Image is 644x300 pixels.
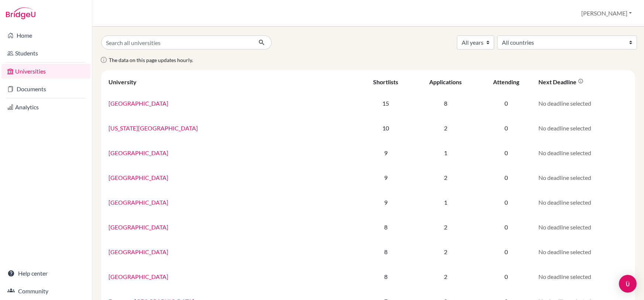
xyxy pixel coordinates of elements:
[109,57,193,63] span: The data on this page updates hourly.
[109,248,168,255] a: [GEOGRAPHIC_DATA]
[538,100,591,107] span: No deadline selected
[1,284,90,299] a: Community
[538,199,591,206] span: No deadline selected
[109,125,198,132] a: [US_STATE][GEOGRAPHIC_DATA]
[538,149,591,156] span: No deadline selected
[413,140,478,165] td: 1
[478,215,534,239] td: 0
[493,78,519,85] div: Attending
[104,73,359,91] th: University
[359,140,413,165] td: 9
[1,266,90,281] a: Help center
[619,275,637,293] div: Open Intercom Messenger
[109,224,168,231] a: [GEOGRAPHIC_DATA]
[359,165,413,190] td: 9
[373,78,398,85] div: Shortlists
[413,264,478,289] td: 2
[478,140,534,165] td: 0
[109,100,168,107] a: [GEOGRAPHIC_DATA]
[1,100,90,115] a: Analytics
[1,28,90,43] a: Home
[1,82,90,96] a: Documents
[359,264,413,289] td: 8
[538,224,591,231] span: No deadline selected
[1,46,90,61] a: Students
[478,190,534,215] td: 0
[478,264,534,289] td: 0
[478,239,534,264] td: 0
[109,273,168,280] a: [GEOGRAPHIC_DATA]
[413,215,478,239] td: 2
[538,248,591,255] span: No deadline selected
[101,35,252,50] input: Search all universities
[359,91,413,116] td: 15
[538,174,591,181] span: No deadline selected
[413,165,478,190] td: 2
[413,116,478,140] td: 2
[109,199,168,206] a: [GEOGRAPHIC_DATA]
[359,190,413,215] td: 9
[538,273,591,280] span: No deadline selected
[478,91,534,116] td: 0
[413,91,478,116] td: 8
[6,7,35,19] img: Bridge-U
[109,174,168,181] a: [GEOGRAPHIC_DATA]
[359,215,413,239] td: 8
[109,149,168,156] a: [GEOGRAPHIC_DATA]
[359,239,413,264] td: 8
[1,64,90,79] a: Universities
[429,78,462,85] div: Applications
[578,6,635,20] button: [PERSON_NAME]
[478,116,534,140] td: 0
[538,125,591,132] span: No deadline selected
[413,190,478,215] td: 1
[478,165,534,190] td: 0
[413,239,478,264] td: 2
[538,78,583,85] div: Next deadline
[359,116,413,140] td: 10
